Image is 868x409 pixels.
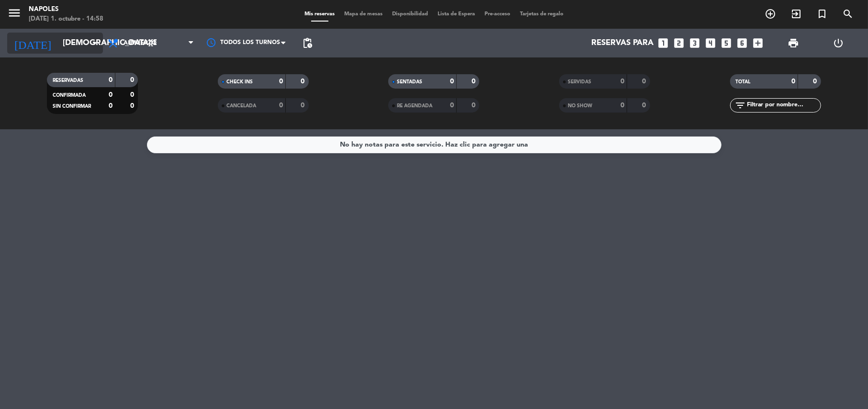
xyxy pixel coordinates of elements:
span: print [788,37,799,49]
span: Reservas para [591,39,654,48]
span: Mis reservas [300,11,339,17]
i: add_circle_outline [765,8,776,20]
i: [DATE] [7,33,58,54]
div: [DATE] 1. octubre - 14:58 [29,14,103,24]
i: looks_6 [736,37,748,49]
span: Disponibilidad [387,11,433,17]
strong: 0 [791,78,795,85]
i: looks_5 [720,37,733,49]
span: Tarjetas de regalo [515,11,568,17]
div: Napoles [29,5,103,14]
i: search [842,8,854,20]
strong: 0 [301,102,306,109]
strong: 0 [130,91,136,98]
span: SIN CONFIRMAR [53,104,91,109]
strong: 0 [450,102,454,109]
i: arrow_drop_down [89,37,101,49]
span: CONFIRMADA [53,93,86,98]
i: looks_one [657,37,669,49]
strong: 0 [109,77,113,83]
strong: 0 [643,102,648,109]
i: looks_two [673,37,685,49]
i: add_box [752,37,764,49]
span: RESERVADAS [53,78,83,83]
strong: 0 [620,102,624,109]
i: exit_to_app [790,8,802,20]
i: looks_3 [688,37,701,49]
span: CHECK INS [226,80,253,84]
span: SERVIDAS [568,80,591,84]
strong: 0 [109,91,113,98]
strong: 0 [813,78,819,85]
i: menu [7,6,22,20]
span: CANCELADA [226,103,256,108]
strong: 0 [620,78,624,85]
strong: 0 [130,102,136,109]
span: Almuerzo [124,40,157,46]
span: NO SHOW [568,103,592,108]
strong: 0 [109,102,113,109]
strong: 0 [130,77,136,83]
span: Mapa de mesas [339,11,387,17]
span: SENTADAS [397,80,422,84]
input: Filtrar por nombre... [746,100,821,111]
strong: 0 [279,102,283,109]
span: RE AGENDADA [397,103,432,108]
span: pending_actions [302,37,313,49]
div: No hay notas para este servicio. Haz clic para agregar una [340,139,528,150]
strong: 0 [279,78,283,85]
strong: 0 [301,78,306,85]
div: LOG OUT [816,29,861,57]
i: turned_in_not [816,8,828,20]
strong: 0 [472,102,477,109]
i: power_settings_new [833,37,844,49]
button: menu [7,6,22,23]
i: looks_4 [704,37,717,49]
span: TOTAL [736,80,751,84]
strong: 0 [472,78,477,85]
span: Lista de Espera [433,11,480,17]
strong: 0 [450,78,454,85]
span: Pre-acceso [480,11,515,17]
i: filter_list [735,100,746,111]
strong: 0 [643,78,648,85]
